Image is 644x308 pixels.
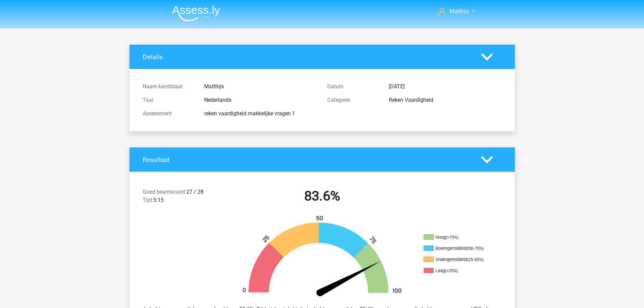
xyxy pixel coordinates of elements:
[435,7,477,16] a: Matthijs
[199,110,322,118] div: reken vaardigheid makkelijke vragen 1
[231,215,413,300] img: 84.bc7de206d6a3.png
[424,245,491,252] li: Bovengemiddeld
[143,156,471,164] h4: Resultaat
[172,5,220,21] img: Assessly
[384,82,507,91] div: [DATE]
[143,53,471,61] h4: Details
[446,235,458,240] div: (>75%)
[143,197,153,203] span: Tijd:
[450,8,469,15] span: Matthijs
[424,234,491,240] li: Hoog
[445,268,458,273] div: (<25%)
[138,188,230,207] div: 27 / 28 5:15
[138,110,199,118] div: Assessment
[199,82,322,91] div: Matthijs
[199,96,322,104] div: Nederlands
[322,96,384,104] div: Categorie
[143,189,186,195] span: Goed beantwoord:
[138,96,199,104] div: Taal
[424,268,491,274] li: Laag
[384,96,507,104] div: Reken Vaardigheid
[424,257,491,263] li: Ondergemiddeld
[138,82,199,91] div: Naam kandidaat
[235,188,409,204] h2: 83.6%
[322,82,384,91] div: Datum
[467,257,483,262] div: (25-50%)
[467,246,484,251] div: (50-75%)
